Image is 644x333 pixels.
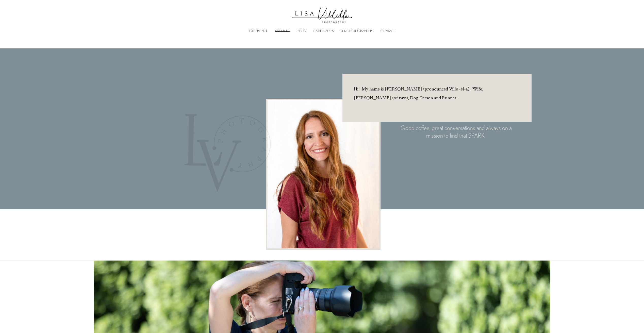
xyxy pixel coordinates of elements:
a: ABOUT ME [275,30,290,32]
a: BLOG [298,30,306,32]
a: EXPERIENCE [249,30,268,32]
span: Hi! My name is [PERSON_NAME] (pronounced Ville -el-a). Wife, [PERSON_NAME] (of two), Dog-Person a... [354,86,484,101]
img: Lisa Villella Photography [289,2,355,25]
a: TESTIMONIALS [313,30,334,32]
a: CONTACT [381,30,395,32]
a: FOR PHOTOGRAPHERS [341,30,373,32]
span: Good coffee, great conversations and always on a mission to find that SPARK! [401,124,513,139]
